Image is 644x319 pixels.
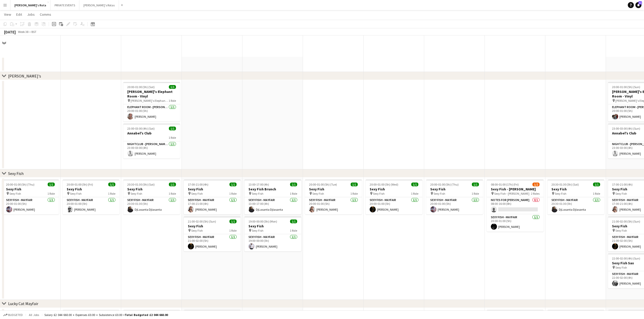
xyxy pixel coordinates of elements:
span: 22:00-02:00 (4h) (Sun) [612,256,640,260]
span: 20:30-01:30 (5h) (Sat) [127,183,155,186]
span: 20:00-01:00 (5h) (Fri) [67,183,93,186]
span: 2 Roles [531,192,540,195]
span: 1 Role [411,192,418,195]
span: Jobs [27,12,35,17]
span: 1 Role [229,229,237,232]
span: 23:00-03:00 (4h) (Sat) [127,127,155,130]
div: Salary £2 044 660.00 + Expenses £0.00 + Subsistence £0.00 = [44,313,168,317]
span: Sexy Fish [373,192,385,195]
button: Budgeted [3,312,24,318]
span: 08:00-01:00 (17h) (Fri) [491,183,519,186]
app-card-role: SEXY FISH - MAYFAIR1/117:00-21:00 (4h)[PERSON_NAME] [184,197,241,214]
span: 21:00-02:00 (5h) (Sun) [188,220,216,223]
span: 1/1 [472,183,479,186]
button: [PERSON_NAME]'s Rotas [79,0,119,10]
div: Sexy Fish [8,171,24,176]
app-card-role: SEXY FISH - MAYFAIR1/120:30-01:30 (5h)DjLasanta Djlasanta [547,197,604,214]
app-card-role: SEXY FISH - MAYFAIR1/113:00-17:00 (4h)DjLasanta Djlasanta [244,197,301,214]
h3: Sexy Fish [184,187,241,191]
app-job-card: 13:00-17:00 (4h)1/1Sexy Fish Brunch Sexy Fish1 RoleSEXY FISH - MAYFAIR1/113:00-17:00 (4h)DjLasant... [244,180,301,214]
span: Sexy Fish [191,192,203,195]
span: Sexy Fish [9,192,21,195]
app-card-role: SEXY FISH - MAYFAIR1/120:00-01:00 (5h)[PERSON_NAME] [2,197,59,214]
span: 1/1 [229,220,237,223]
span: 1 Role [169,136,176,139]
div: 23:00-03:00 (4h) (Sat)1/1Annabel's Club1 RoleNIGHTCLUB - [PERSON_NAME]'S1/123:00-03:00 (4h)[PERSO... [123,124,180,158]
span: 20:00-01:00 (5h) (Thu) [6,183,34,186]
span: Sexy Fish [252,192,263,195]
h3: Annabel's Club [123,131,180,135]
span: Sexy Fish [615,266,627,269]
app-job-card: 17:00-21:00 (4h)1/1Sexy Fish Sexy Fish1 RoleSEXY FISH - MAYFAIR1/117:00-21:00 (4h)[PERSON_NAME] [184,180,241,214]
span: 1 Role [472,192,479,195]
app-job-card: 19:00-00:00 (5h) (Mon)1/1Sexy Fish Sexy Fish1 RoleSEXY FISH - MAYFAIR1/119:00-00:00 (5h)[PERSON_N... [244,216,301,251]
span: 1 Role [169,192,176,195]
app-job-card: 20:30-01:30 (5h) (Sat)1/1Sexy Fish Sexy Fish1 RoleSEXY FISH - MAYFAIR1/120:30-01:30 (5h)DjLasanta... [123,180,180,214]
h3: Sexy Fish [426,187,483,191]
span: 1 Role [108,192,115,195]
app-card-role: SEXY FISH - MAYFAIR1/121:00-02:00 (5h)[PERSON_NAME] [184,234,241,251]
span: 20:30-01:30 (5h) (Sat) [551,183,579,186]
span: 1/1 [290,220,297,223]
span: Edit [16,12,22,17]
span: Sexy Fish [555,192,566,195]
a: 32 [635,2,641,8]
h3: Sexy Fish [63,187,119,191]
span: Week 38 [17,30,29,34]
a: Comms [38,11,53,18]
app-job-card: 08:00-01:00 (17h) (Fri)1/2Sexy Fish - [PERSON_NAME] Sexy Fish - [PERSON_NAME]2 RolesNotes for [PE... [487,180,544,232]
div: [DATE] [4,29,16,34]
div: 21:00-02:00 (5h) (Sun)1/1Sexy Fish Sexy Fish1 RoleSEXY FISH - MAYFAIR1/121:00-02:00 (5h)[PERSON_N... [184,216,241,251]
app-card-role: NIGHTCLUB - [PERSON_NAME]'S1/123:00-03:00 (4h)[PERSON_NAME] [123,141,180,158]
app-card-role: SEXY FISH - MAYFAIR1/120:30-01:30 (5h)DjLasanta Djlasanta [123,197,180,214]
app-card-role: Notes for [PERSON_NAME]0/108:00-16:00 (8h) [487,197,544,214]
app-card-role: SEXY FISH - MAYFAIR1/120:00-01:00 (5h)[PERSON_NAME] [426,197,483,214]
a: Jobs [25,11,37,18]
span: 1 Role [169,99,176,103]
app-card-role: SEXY FISH - MAYFAIR1/120:00-01:00 (5h)[PERSON_NAME] [305,197,362,214]
span: All jobs [28,313,40,317]
span: 21:00-02:00 (5h) (Sun) [612,220,640,223]
span: Sexy Fish [312,192,324,195]
span: 1/1 [229,183,237,186]
a: View [2,11,13,18]
h3: Sexy Fish [244,224,301,228]
span: Sexy Fish [434,192,445,195]
span: Budgeted [8,313,23,317]
span: 1/1 [108,183,115,186]
app-job-card: 20:00-01:00 (5h) (Tue)1/1Sexy Fish Sexy Fish1 RoleSEXY FISH - MAYFAIR1/120:00-01:00 (5h)[PERSON_N... [305,180,362,214]
h3: Sexy Fish [2,187,59,191]
span: 20:00-01:00 (5h) (Sat) [127,85,155,89]
app-job-card: 20:00-01:00 (5h) (Fri)1/1Sexy Fish Sexy Fish1 RoleSEXY FISH - MAYFAIR1/120:00-01:00 (5h)[PERSON_N... [63,180,119,214]
h3: Sexy Fish - [PERSON_NAME] [487,187,544,191]
div: 20:00-01:00 (5h) (Thu)1/1Sexy Fish Sexy Fish1 RoleSEXY FISH - MAYFAIR1/120:00-01:00 (5h)[PERSON_N... [426,180,483,214]
h3: Sexy Fish [184,224,241,228]
span: Comms [40,12,51,17]
button: [PERSON_NAME]'s Rota [10,0,50,10]
span: 1/1 [351,183,358,186]
span: [PERSON_NAME]'s Elephant Room- Vinyl Set [131,99,169,103]
span: 32 [638,1,642,5]
span: 20:00-01:00 (5h) (Tue) [309,183,337,186]
span: Sexy Fish - [PERSON_NAME] [494,192,529,195]
span: 1 Role [290,192,297,195]
app-job-card: 20:30-01:30 (5h) (Sat)1/1Sexy Fish Sexy Fish1 RoleSEXY FISH - MAYFAIR1/120:30-01:30 (5h)DjLasanta... [547,180,604,214]
app-card-role: SEXY FISH - MAYFAIR1/119:00-00:00 (5h)[PERSON_NAME] [244,234,301,251]
span: 17:00-21:00 (4h) [612,183,633,186]
span: Sexy Fish [131,192,142,195]
app-job-card: 20:00-01:00 (5h) (Wed)1/1Sexy Fish Sexy Fish1 RoleSEXY FISH - MAYFAIR1/120:00-01:00 (5h)[PERSON_N... [366,180,422,214]
span: 1 Role [593,192,600,195]
span: 1/1 [169,127,176,130]
span: 1/1 [290,183,297,186]
span: 23:00-03:00 (4h) (Sun) [612,127,640,130]
app-job-card: 20:00-01:00 (5h) (Sat)1/1[PERSON_NAME]'s Elephant Room - Vinyl [PERSON_NAME]'s Elephant Room- Vin... [123,82,180,122]
h3: Sexy Fish [366,187,422,191]
h3: [PERSON_NAME]'s Elephant Room - Vinyl [123,89,180,98]
span: Sexy Fish [615,229,627,232]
